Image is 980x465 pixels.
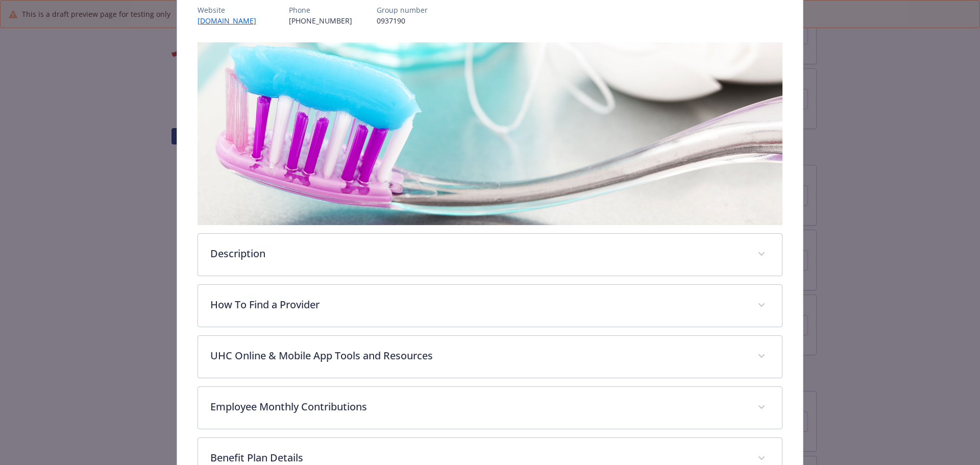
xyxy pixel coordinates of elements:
a: [DOMAIN_NAME] [198,16,264,26]
p: How To Find a Provider [210,297,746,312]
p: Website [198,5,264,15]
p: Group number [377,5,428,15]
p: [PHONE_NUMBER] [289,15,352,26]
div: Description [198,234,782,276]
div: Employee Monthly Contributions [198,387,782,429]
p: Phone [289,5,352,15]
div: UHC Online & Mobile App Tools and Resources [198,336,782,378]
div: How To Find a Provider [198,285,782,327]
p: Employee Monthly Contributions [210,399,746,414]
img: banner [198,42,783,225]
p: UHC Online & Mobile App Tools and Resources [210,348,746,363]
p: Description [210,246,746,261]
p: 0937190 [377,15,428,26]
